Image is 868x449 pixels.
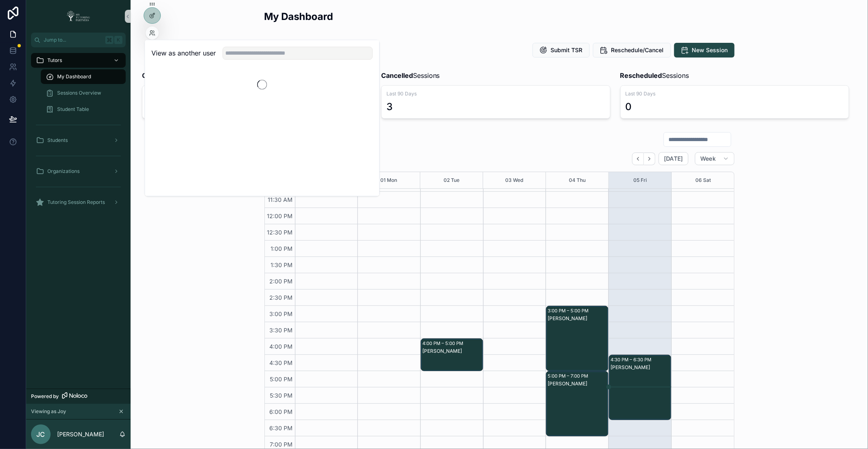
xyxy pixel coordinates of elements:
[659,152,688,165] button: [DATE]
[422,348,482,354] div: [PERSON_NAME]
[47,137,68,144] span: Students
[265,212,295,219] span: 12:00 PM
[593,43,671,58] button: Reschedule/Cancel
[266,196,295,203] span: 11:30 AM
[444,172,460,188] button: 02 Tue
[533,43,590,58] button: Submit TSR
[644,153,655,165] button: Next
[551,46,583,54] span: Submit TSR
[47,168,80,175] span: Organizations
[31,33,126,47] button: Jump to...K
[268,376,295,383] span: 5:00 PM
[506,172,524,188] button: 03 Wed
[674,43,735,58] button: New Session
[57,73,91,80] span: My Dashboard
[381,71,413,80] strong: Cancelled
[610,356,653,364] div: 4:30 PM – 6:30 PM
[268,425,295,431] span: 6:30 PM
[57,90,101,96] span: Sessions Overview
[610,364,670,371] div: [PERSON_NAME]
[31,408,66,415] span: Viewing as Joy
[142,71,178,80] strong: Completed
[664,155,683,162] span: [DATE]
[380,172,397,188] button: 01 Mon
[31,53,126,68] a: Tutors
[268,441,295,448] span: 7:00 PM
[57,106,89,113] span: Student Table
[269,261,295,268] span: 1:30 PM
[26,389,131,404] a: Powered by
[268,310,295,317] span: 3:00 PM
[268,392,295,399] span: 5:30 PM
[269,245,295,252] span: 1:00 PM
[268,359,295,366] span: 4:30 PM
[700,155,716,162] span: Week
[37,429,45,439] span: JC
[386,100,393,113] div: 3
[695,152,734,165] button: Week
[268,343,295,350] span: 4:00 PM
[546,306,608,371] div: 3:00 PM – 5:00 PM[PERSON_NAME]
[386,91,605,97] span: Last 90 Days
[695,172,711,188] button: 06 Sat
[268,294,295,301] span: 2:30 PM
[31,393,59,400] span: Powered by
[632,153,644,165] button: Back
[31,164,126,179] a: Organizations
[41,102,126,117] a: Student Table
[620,71,662,80] strong: Rescheduled
[64,10,93,23] img: App logo
[268,327,295,334] span: 3:30 PM
[142,71,204,80] span: Sessions
[381,71,440,80] span: Sessions
[268,408,295,415] span: 6:00 PM
[115,37,122,43] span: K
[44,37,102,43] span: Jump to...
[26,47,131,220] div: scrollable content
[609,355,671,420] div: 4:30 PM – 6:30 PM[PERSON_NAME]
[151,49,216,58] h2: View as another user
[31,133,126,148] a: Students
[611,46,664,54] span: Reschedule/Cancel
[548,315,608,322] div: [PERSON_NAME]
[633,172,647,188] button: 05 Fri
[264,10,333,23] h2: My Dashboard
[268,278,295,285] span: 2:00 PM
[548,307,591,315] div: 3:00 PM – 5:00 PM
[41,86,126,100] a: Sessions Overview
[265,229,295,236] span: 12:30 PM
[47,199,105,206] span: Tutoring Session Reports
[569,172,586,188] button: 04 Thu
[31,195,126,210] a: Tutoring Session Reports
[422,339,465,347] div: 4:00 PM – 5:00 PM
[548,380,608,387] div: [PERSON_NAME]
[626,91,844,97] span: Last 90 Days
[548,372,590,380] div: 5:00 PM – 7:00 PM
[546,372,608,436] div: 5:00 PM – 7:00 PM[PERSON_NAME]
[626,100,632,113] div: 0
[620,71,689,80] span: Sessions
[692,46,728,54] span: New Session
[421,339,483,371] div: 4:00 PM – 5:00 PM[PERSON_NAME]
[41,69,126,84] a: My Dashboard
[57,430,104,438] p: [PERSON_NAME]
[47,57,62,64] span: Tutors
